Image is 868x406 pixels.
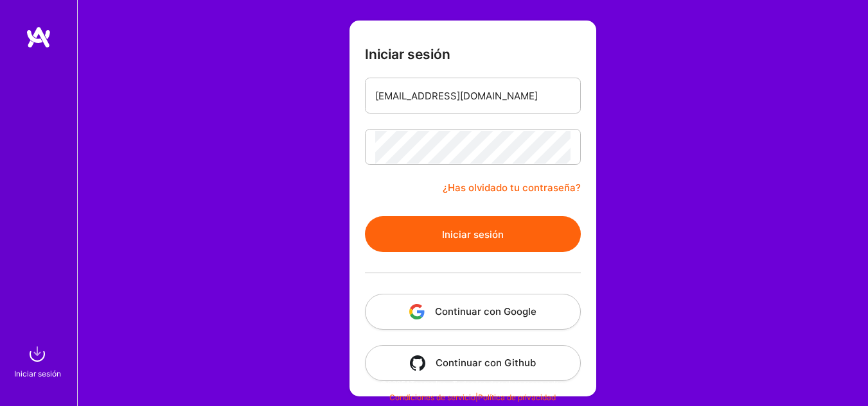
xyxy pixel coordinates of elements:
[365,46,450,62] font: Iniciar sesión
[443,182,581,194] font: ¿Has olvidado tu contraseña?
[475,393,478,402] font: |
[389,393,475,402] a: Condiciones de servicio
[365,294,581,330] button: Continuar con Google
[14,369,61,378] font: Iniciar sesión
[435,305,536,317] font: Continuar con Google
[436,357,536,369] font: Continuar con Github
[365,216,581,252] button: Iniciar sesión
[443,180,581,196] a: ¿Has olvidado tu contraseña?
[24,341,50,367] img: iniciar sesión
[410,355,425,371] img: icono
[409,304,425,319] img: icono
[17,341,61,380] a: iniciar sesiónIniciar sesión
[375,80,571,112] input: Correo electrónico...
[365,345,581,381] button: Continuar con Github
[442,228,504,241] font: Iniciar sesión
[478,393,556,402] a: Política de privacidad
[26,26,51,49] img: logo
